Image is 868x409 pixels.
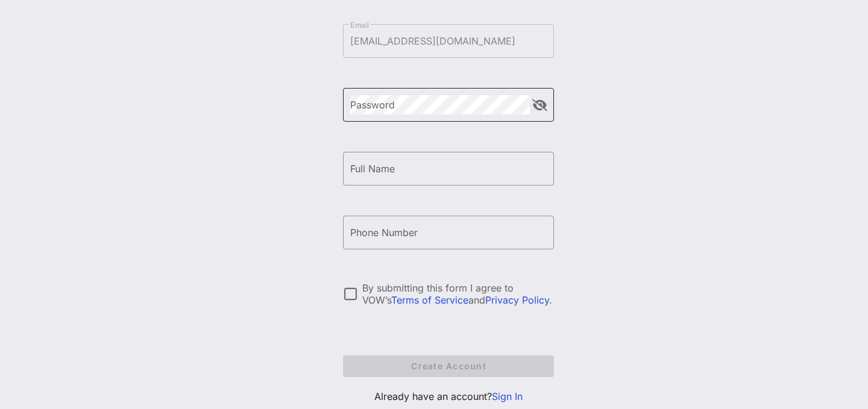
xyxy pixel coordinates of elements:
p: Already have an account? [343,389,554,404]
a: Privacy Policy [485,294,549,306]
div: By submitting this form I agree to VOW’s and . [362,282,554,306]
label: Email [350,20,369,30]
button: append icon [532,99,547,111]
a: Sign In [492,390,523,402]
a: Terms of Service [391,294,468,306]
